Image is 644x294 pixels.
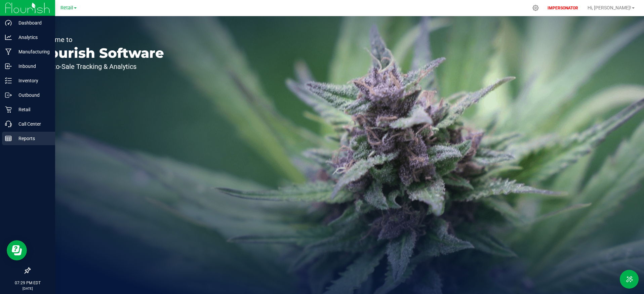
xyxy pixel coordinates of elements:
inline-svg: Reports [5,135,12,142]
inline-svg: Outbound [5,92,12,98]
p: Inbound [12,62,52,70]
p: Inventory [12,77,52,85]
p: Manufacturing [12,48,52,56]
p: Retail [12,106,52,114]
inline-svg: Inbound [5,63,12,70]
p: Flourish Software [36,46,164,60]
p: Dashboard [12,19,52,27]
p: Seed-to-Sale Tracking & Analytics [36,63,164,70]
p: Call Center [12,120,52,128]
inline-svg: Retail [5,106,12,113]
inline-svg: Call Center [5,121,12,127]
p: Welcome to [36,36,164,43]
inline-svg: Inventory [5,77,12,84]
iframe: Resource center [7,240,27,260]
span: Hi, [PERSON_NAME]! [588,5,631,10]
p: Analytics [12,33,52,41]
span: Retail [61,5,73,11]
p: Reports [12,134,52,142]
inline-svg: Dashboard [5,19,12,26]
div: Manage settings [531,5,540,11]
button: Toggle Menu [620,270,639,289]
inline-svg: Manufacturing [5,48,12,55]
inline-svg: Analytics [5,34,12,41]
p: 07:29 PM EDT [3,280,52,286]
p: IMPERSONATOR [545,5,581,11]
p: [DATE] [3,286,52,291]
p: Outbound [12,91,52,99]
